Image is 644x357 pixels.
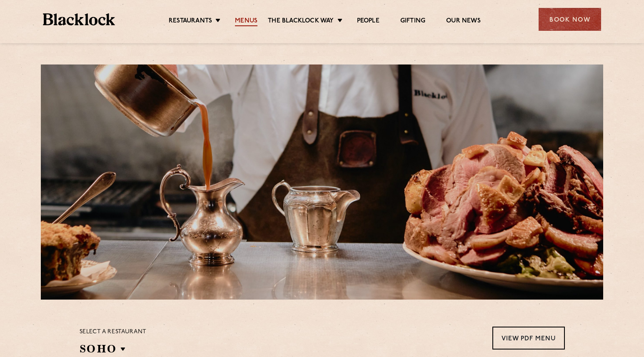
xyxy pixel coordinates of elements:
[539,8,601,31] div: Book Now
[446,17,481,26] a: Our News
[400,17,425,26] a: Gifting
[169,17,212,26] a: Restaurants
[492,327,565,350] a: View PDF Menu
[80,327,147,337] p: Select a restaurant
[235,17,257,26] a: Menus
[357,17,379,26] a: People
[43,13,115,25] img: BL_Textured_Logo-footer-cropped.svg
[268,17,334,26] a: The Blacklock Way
